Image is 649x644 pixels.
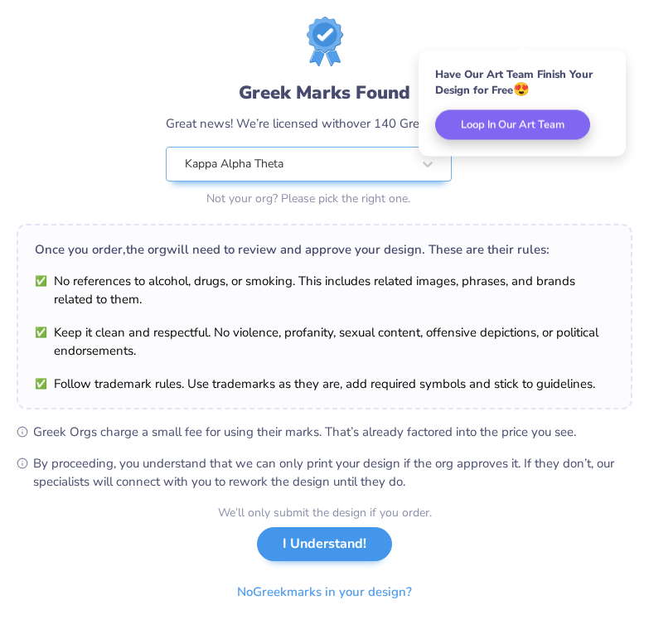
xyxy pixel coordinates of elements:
button: Loop In Our Art Team [435,110,590,140]
button: NoGreekmarks in your design? [223,575,426,609]
li: No references to alcohol, drugs, or smoking. This includes related images, phrases, and brands re... [35,272,614,308]
div: Great news! We’re licensed with over 140 Greek Orgs. [166,112,484,134]
img: license-marks-badge.png [307,17,343,66]
div: We’ll only submit the design if you order. [218,504,432,521]
span: 😍 [513,80,530,99]
div: Have Our Art Team Finish Your Design for Free [435,67,609,98]
button: I Understand! [257,527,392,561]
div: Not your org? Please pick the right one. [166,190,453,207]
div: Greek Marks Found [166,80,484,106]
div: Once you order, the org will need to review and approve your design. These are their rules: [35,240,614,259]
li: Follow trademark rules. Use trademarks as they are, add required symbols and stick to guidelines. [35,375,614,393]
li: Keep it clean and respectful. No violence, profanity, sexual content, offensive depictions, or po... [35,323,614,360]
span: Greek Orgs charge a small fee for using their marks. That’s already factored into the price you see. [33,423,632,441]
span: By proceeding, you understand that we can only print your design if the org approves it. If they ... [33,454,632,491]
